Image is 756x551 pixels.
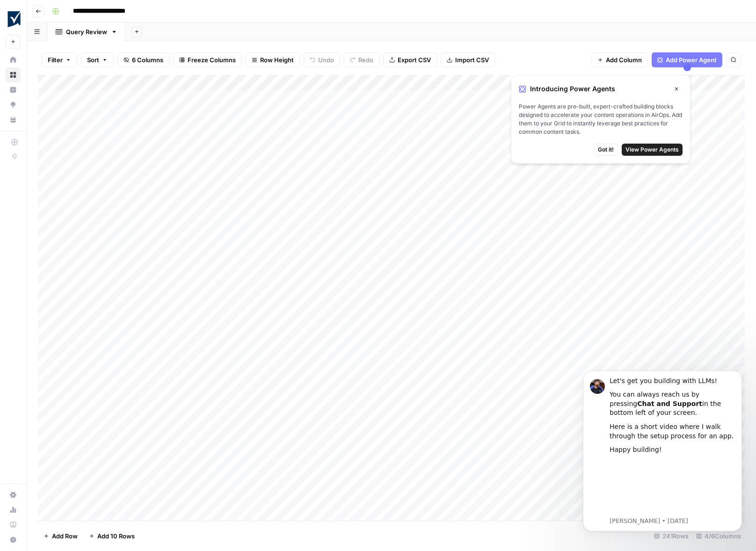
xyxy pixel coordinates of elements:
[519,102,683,136] span: Power Agents are pre-built, expert-crafted building blocks designed to accelerate your content op...
[6,532,21,547] button: Help + Support
[6,67,21,82] a: Browse
[6,82,21,97] a: Insights
[625,145,679,154] span: View Power Agents
[598,145,614,154] span: Got it!
[81,52,114,67] button: Sort
[48,22,125,41] a: Query Review
[6,112,21,127] a: Your Data
[42,52,77,67] button: Filter
[6,97,21,112] a: Opportunities
[652,52,722,67] button: Add Power Agent
[41,158,166,167] p: Message from Steven, sent 3d ago
[519,83,683,95] div: Introducing Power Agents
[87,55,99,65] span: Sort
[666,55,717,65] span: Add Power Agent
[6,7,21,31] button: Workspace: Smartsheet
[188,55,236,65] span: Freeze Columns
[132,55,163,65] span: 6 Columns
[344,52,379,67] button: Redo
[594,144,618,156] button: Got it!
[304,52,340,67] button: Undo
[173,52,242,67] button: Freeze Columns
[318,55,334,65] span: Undo
[52,531,78,541] span: Add Row
[41,101,166,157] iframe: youtube
[260,55,294,65] span: Row Height
[66,27,107,36] div: Query Review
[38,529,83,544] button: Add Row
[6,52,21,67] a: Home
[6,502,21,517] a: Usage
[6,11,22,28] img: Smartsheet Logo
[246,52,300,67] button: Row Height
[97,531,135,541] span: Add 10 Rows
[606,55,642,65] span: Add Column
[383,52,437,67] button: Export CSV
[117,52,169,67] button: 6 Columns
[622,144,683,156] button: View Power Agents
[591,52,648,67] button: Add Column
[398,55,431,65] span: Export CSV
[6,487,21,502] a: Settings
[455,55,489,65] span: Import CSV
[48,55,63,65] span: Filter
[83,529,140,544] button: Add 10 Rows
[6,517,21,532] a: Learning Hub
[441,52,495,67] button: Import CSV
[358,55,373,65] span: Redo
